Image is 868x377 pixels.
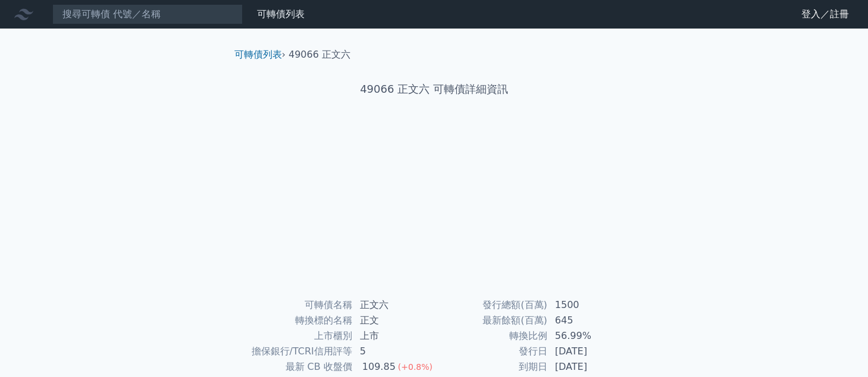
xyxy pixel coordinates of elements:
[548,328,629,344] td: 56.99%
[353,344,434,359] td: 5
[434,359,548,375] td: 到期日
[225,81,644,98] h1: 49066 正文六 可轉債詳細資訊
[257,8,305,20] a: 可轉債列表
[289,48,350,62] li: 49066 正文六
[360,360,398,374] div: 109.85
[239,313,353,328] td: 轉換標的名稱
[353,297,434,313] td: 正文六
[434,344,548,359] td: 發行日
[548,344,629,359] td: [DATE]
[548,359,629,375] td: [DATE]
[434,328,548,344] td: 轉換比例
[239,344,353,359] td: 擔保銀行/TCRI信用評等
[548,297,629,313] td: 1500
[792,5,858,24] a: 登入／註冊
[353,328,434,344] td: 上市
[239,297,353,313] td: 可轉債名稱
[234,48,286,62] li: ›
[52,4,243,24] input: 搜尋可轉債 代號／名稱
[434,297,548,313] td: 發行總額(百萬)
[239,328,353,344] td: 上市櫃別
[239,359,353,375] td: 最新 CB 收盤價
[353,313,434,328] td: 正文
[234,49,282,60] a: 可轉債列表
[548,313,629,328] td: 645
[434,313,548,328] td: 最新餘額(百萬)
[398,362,433,372] span: (+0.8%)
